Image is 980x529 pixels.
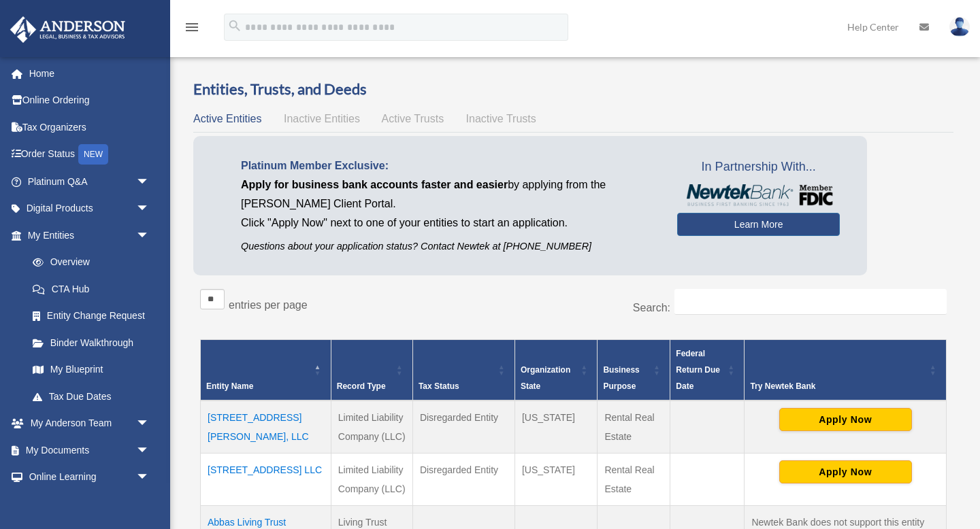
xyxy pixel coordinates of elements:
a: Entity Change Request [19,303,163,330]
span: Entity Name [206,381,253,391]
div: Try Newtek Bank [750,378,926,394]
span: Record Type [337,381,386,391]
span: Inactive Entities [284,113,360,124]
span: Active Entities [193,113,261,124]
td: [STREET_ADDRESS][PERSON_NAME], LLC [201,400,331,454]
td: Disregarded Entity [412,453,514,505]
a: Online Ordering [10,87,170,114]
th: Tax Status: Activate to sort [412,339,514,400]
a: Platinum Q&Aarrow_drop_down [10,168,170,195]
i: search [227,18,242,33]
h3: Entities, Trusts, and Deeds [193,79,953,100]
img: NewtekBankLogoSM.png [684,184,833,206]
a: Tax Due Dates [19,383,163,410]
span: Tax Status [419,381,459,391]
td: Limited Liability Company (LLC) [331,453,412,505]
button: Apply Now [779,408,912,431]
label: Search: [633,302,670,313]
p: Questions about your application status? Contact Newtek at [PHONE_NUMBER] [241,238,657,255]
th: Entity Name: Activate to invert sorting [201,339,331,400]
td: Disregarded Entity [412,400,514,454]
th: Record Type: Activate to sort [331,339,412,400]
a: Binder Walkthrough [19,329,163,356]
span: Federal Return Due Date [676,349,720,391]
a: Online Learningarrow_drop_down [10,464,170,491]
td: [STREET_ADDRESS] LLC [201,453,331,505]
th: Business Purpose: Activate to sort [598,339,670,400]
span: arrow_drop_down [136,410,163,438]
a: My Blueprint [19,356,163,383]
span: arrow_drop_down [136,222,163,250]
i: menu [184,19,200,35]
a: My Documentsarrow_drop_down [10,437,170,464]
th: Federal Return Due Date: Activate to sort [670,339,745,400]
p: Platinum Member Exclusive: [241,156,657,175]
span: arrow_drop_down [136,168,163,196]
td: [US_STATE] [514,453,598,505]
td: Limited Liability Company (LLC) [331,400,412,454]
a: Order StatusNEW [10,141,170,169]
td: [US_STATE] [514,400,598,454]
a: Digital Productsarrow_drop_down [10,195,170,222]
a: Overview [19,249,157,276]
a: menu [184,24,200,35]
a: My Anderson Teamarrow_drop_down [10,410,170,437]
span: In Partnership With... [677,156,840,178]
a: Home [10,60,170,87]
p: Click "Apply Now" next to one of your entities to start an application. [241,214,657,233]
th: Organization State: Activate to sort [514,339,598,400]
span: Business Purpose [603,365,639,391]
label: entries per page [229,299,308,311]
a: My Entitiesarrow_drop_down [10,222,163,249]
span: Apply for business bank accounts faster and easier [241,179,508,190]
td: Rental Real Estate [598,453,670,505]
a: Tax Organizers [10,114,170,141]
th: Try Newtek Bank : Activate to sort [745,339,947,400]
span: arrow_drop_down [136,437,163,464]
span: arrow_drop_down [136,464,163,492]
span: arrow_drop_down [136,195,163,223]
div: NEW [78,144,108,165]
span: Organization State [521,365,570,391]
td: Rental Real Estate [598,400,670,454]
p: by applying from the [PERSON_NAME] Client Portal. [241,175,657,214]
img: User Pic [949,17,970,37]
img: Anderson Advisors Platinum Portal [6,16,129,43]
a: Learn More [677,213,840,236]
a: CTA Hub [19,275,163,303]
button: Apply Now [779,460,912,483]
span: Inactive Trusts [466,113,536,124]
span: Active Trusts [382,113,444,124]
